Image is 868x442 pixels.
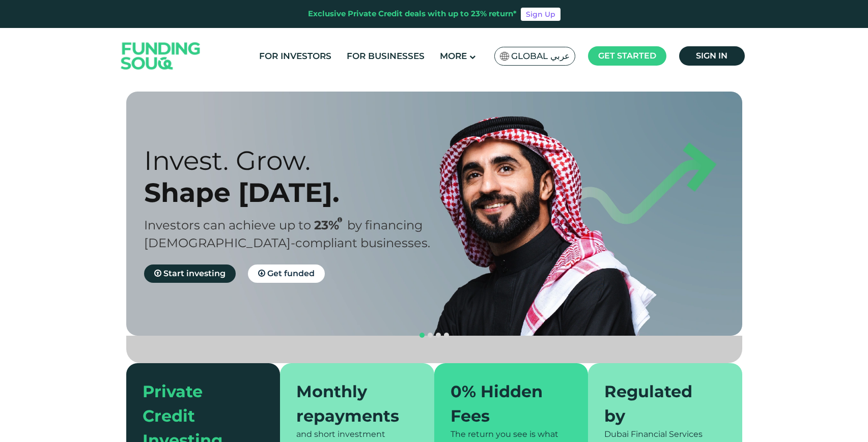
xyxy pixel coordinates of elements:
[257,48,334,65] a: For Investors
[144,264,236,283] a: Start investing
[442,331,451,339] button: navigation
[144,144,452,176] div: Invest. Grow.
[451,379,560,428] div: 0% Hidden Fees
[440,51,467,61] span: More
[521,8,561,21] a: Sign Up
[144,218,311,232] span: Investors can achieve up to
[598,51,656,61] span: Get started
[604,379,714,428] div: Regulated by
[267,269,315,278] span: Get funded
[434,331,442,339] button: navigation
[426,331,434,339] button: navigation
[314,218,347,232] span: 23%
[296,379,406,428] div: Monthly repayments
[418,331,426,339] button: navigation
[344,48,427,65] a: For Businesses
[111,31,211,82] img: Logo
[308,8,517,20] div: Exclusive Private Credit deals with up to 23% return*
[338,217,342,223] i: 23% IRR (expected) ~ 15% Net yield (expected)
[511,50,570,62] span: Global عربي
[144,176,452,209] div: Shape [DATE].
[679,46,745,66] a: Sign in
[163,269,226,278] span: Start investing
[500,52,509,61] img: SA Flag
[248,264,325,283] a: Get funded
[696,51,727,61] span: Sign in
